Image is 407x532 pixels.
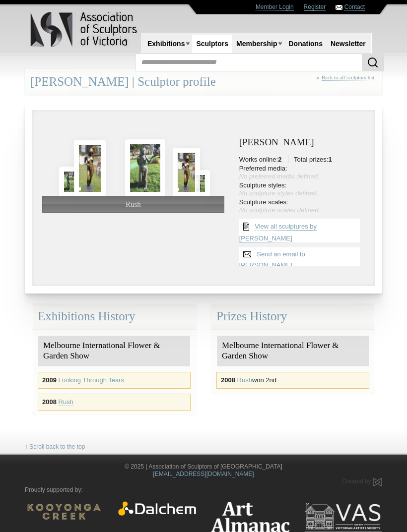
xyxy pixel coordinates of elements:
div: No preferred media defined. [239,173,365,180]
strong: 2008 [221,376,235,384]
div: © 2025 | Association of Sculptors of [GEOGRAPHIC_DATA] [17,463,390,478]
img: Created by Marby [373,478,382,486]
span: Rush [126,200,141,208]
img: Rush [125,139,165,197]
img: Kooyonga Wines [25,501,103,523]
div: No sculpture scales defined. [239,206,365,214]
strong: 2 [278,156,281,163]
div: won 2nd [216,372,369,389]
img: logo.png [30,10,139,49]
div: Prizes History [211,303,375,330]
a: Rush [237,376,252,384]
div: [PERSON_NAME] | Sculptor profile [25,69,382,95]
img: Rush [59,167,80,196]
img: Send an email to Matthew Shannon [239,247,255,261]
a: Register [304,3,326,11]
span: Created by [342,478,371,485]
h3: [PERSON_NAME] [239,137,365,148]
a: Newsletter [327,35,370,53]
li: Sculpture styles: [239,181,365,197]
div: « [316,74,377,92]
img: Rush [191,170,209,196]
a: Contact [344,3,365,11]
img: Looking Through Tears [173,148,200,196]
p: Proudly supported by: [25,486,382,494]
div: No sculpture styles defined. [239,189,365,197]
a: Exhibitions [143,35,189,53]
a: Membership [232,35,281,53]
a: Member Login [256,3,294,11]
img: Victorian Artists Society [304,501,383,531]
div: Melbourne International Flower & Garden Show [38,336,190,366]
a: Send an email to [PERSON_NAME] [239,250,305,270]
strong: 2008 [42,398,57,406]
img: Contact ASV [336,5,342,10]
a: Donations [284,35,326,53]
a: Created by [342,478,382,485]
a: Rush [59,398,73,406]
div: Exhibitions History [32,303,196,330]
a: ↑ Scroll back to the top [25,443,85,451]
strong: 1 [328,156,332,163]
a: [EMAIL_ADDRESS][DOMAIN_NAME] [153,471,254,477]
strong: 2009 [42,376,57,384]
div: Melbourne International Flower & Garden Show [217,336,369,366]
img: Dalchem Products [118,501,197,516]
img: Looking Through Tears [74,140,106,197]
a: Back to all sculptors list [322,74,374,81]
li: Works online: Total prizes: [239,156,365,164]
a: View all sculptures by [PERSON_NAME] [239,223,317,243]
li: Sculpture scales: [239,198,365,214]
a: Looking Through Tears [59,376,125,384]
a: Sculptors [192,35,232,53]
img: View all {sculptor_name} sculptures list [239,219,253,235]
li: Preferred media: [239,165,365,180]
img: Search [367,57,379,68]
